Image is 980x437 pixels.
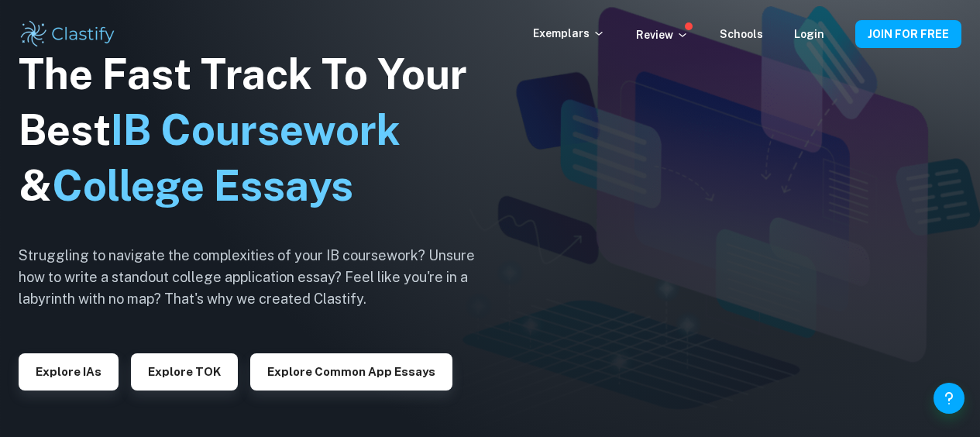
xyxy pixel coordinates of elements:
[19,245,499,310] h6: Struggling to navigate the complexities of your IB coursework? Unsure how to write a standout col...
[250,363,452,378] a: Explore Common App essays
[19,19,117,50] img: Clastify logo
[19,46,499,214] h1: The Fast Track To Your Best &
[533,25,605,42] p: Exemplars
[855,20,961,48] button: JOIN FOR FREE
[131,363,238,378] a: Explore TOK
[720,28,763,40] a: Schools
[250,353,452,391] button: Explore Common App essays
[19,363,119,378] a: Explore IAs
[19,353,119,391] button: Explore IAs
[111,105,401,154] span: IB Coursework
[794,28,824,40] a: Login
[131,353,238,391] button: Explore TOK
[52,161,353,210] span: College Essays
[636,26,689,43] p: Review
[934,383,965,414] button: Help and Feedback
